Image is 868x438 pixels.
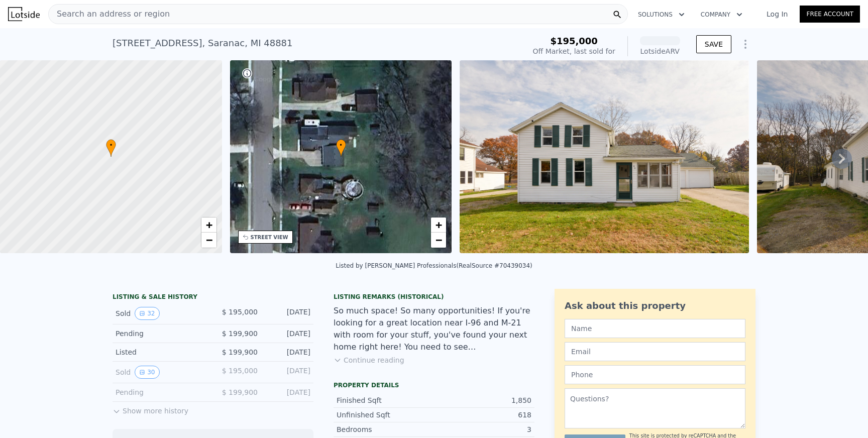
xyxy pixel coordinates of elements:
[565,299,745,313] div: Ask about this property
[222,348,258,356] span: $ 199,900
[565,365,745,384] input: Phone
[800,6,860,23] a: Free Account
[205,218,212,231] span: +
[201,217,216,233] a: Zoom in
[266,366,310,379] div: [DATE]
[222,367,258,375] span: $ 195,000
[630,6,693,24] button: Solutions
[460,60,749,253] img: Sale: 144397339 Parcel: 44772530
[693,6,750,24] button: Company
[135,307,159,320] button: View historical data
[533,46,615,56] div: Off Market, last sold for
[116,366,205,379] div: Sold
[222,308,258,316] span: $ 195,000
[565,342,745,361] input: Email
[754,9,800,19] a: Log In
[222,330,258,338] span: $ 199,900
[113,36,293,50] div: [STREET_ADDRESS] , Saranac , MI 48881
[49,8,170,20] span: Search an address or region
[266,387,310,397] div: [DATE]
[205,234,212,246] span: −
[266,347,310,357] div: [DATE]
[436,218,442,231] span: +
[735,34,755,54] button: Show Options
[336,139,346,157] div: •
[436,234,442,246] span: −
[201,233,216,248] a: Zoom out
[116,387,205,397] div: Pending
[334,355,404,365] button: Continue reading
[434,424,531,434] div: 3
[550,36,598,46] span: $195,000
[334,293,534,301] div: Listing Remarks (Historical)
[336,262,532,269] div: Listed by [PERSON_NAME] Professionals (RealSource #70439034)
[135,366,159,379] button: View historical data
[696,35,731,53] button: SAVE
[434,410,531,420] div: 618
[116,307,205,320] div: Sold
[337,395,434,405] div: Finished Sqft
[431,217,446,233] a: Zoom in
[113,402,188,416] button: Show more history
[106,141,116,150] span: •
[334,381,534,389] div: Property details
[8,7,40,21] img: Lotside
[337,410,434,420] div: Unfinished Sqft
[251,234,288,241] div: STREET VIEW
[334,305,534,353] div: So much space! So many opportunities! If you're looking for a great location near I-96 and M-21 w...
[106,139,116,157] div: •
[222,388,258,396] span: $ 199,900
[336,141,346,150] span: •
[640,46,680,56] div: Lotside ARV
[565,319,745,338] input: Name
[266,307,310,320] div: [DATE]
[116,347,205,357] div: Listed
[113,293,313,303] div: LISTING & SALE HISTORY
[116,328,205,339] div: Pending
[337,424,434,434] div: Bedrooms
[266,328,310,339] div: [DATE]
[431,233,446,248] a: Zoom out
[434,395,531,405] div: 1,850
